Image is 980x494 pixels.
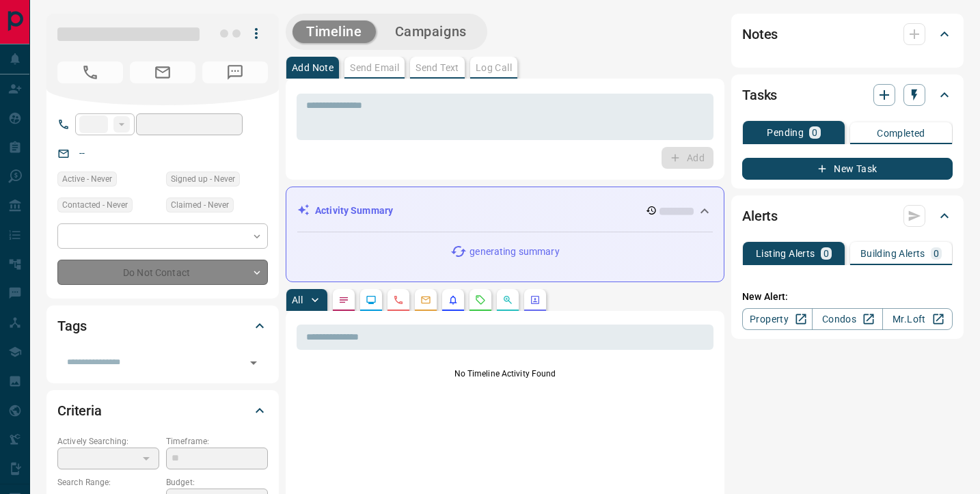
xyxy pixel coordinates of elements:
h2: Alerts [742,205,778,227]
a: Condos [812,308,882,330]
h2: Notes [742,23,778,45]
p: Listing Alerts [756,249,815,258]
p: generating summary [469,245,559,259]
svg: Lead Browsing Activity [366,294,377,305]
h2: Tags [57,315,86,337]
span: No Number [57,61,123,83]
p: Building Alerts [860,249,925,258]
button: Timeline [292,20,376,43]
svg: Emails [420,294,431,305]
svg: Notes [338,294,349,305]
p: New Alert: [742,290,953,304]
div: Criteria [57,394,268,427]
div: Notes [742,18,953,51]
p: 0 [934,249,939,258]
p: 0 [812,128,817,137]
div: Tags [57,310,268,342]
a: Mr.Loft [882,308,953,330]
svg: Listing Alerts [448,294,459,305]
span: Signed up - Never [171,172,235,186]
p: No Timeline Activity Found [297,368,713,380]
p: Actively Searching: [57,435,159,448]
span: Active - Never [62,172,112,186]
p: Activity Summary [315,204,393,218]
h2: Criteria [57,400,102,422]
p: Search Range: [57,476,159,489]
div: Tasks [742,79,953,111]
button: Open [244,353,263,372]
p: Completed [877,128,925,138]
span: Claimed - Never [171,198,229,212]
a: -- [79,148,85,159]
h2: Tasks [742,84,777,106]
p: Budget: [166,476,268,489]
svg: Calls [393,294,404,305]
a: Property [742,308,813,330]
p: 0 [824,249,829,258]
p: Add Note [292,63,334,72]
div: Activity Summary [297,198,713,223]
span: No Number [202,61,268,83]
span: Contacted - Never [62,198,128,212]
div: Alerts [742,200,953,232]
svg: Requests [475,294,486,305]
p: All [292,295,303,305]
div: Do Not Contact [57,260,268,285]
svg: Opportunities [502,294,513,305]
p: Timeframe: [166,435,268,448]
p: Pending [767,128,804,137]
svg: Agent Actions [530,294,541,305]
button: Campaigns [381,20,480,43]
span: No Email [130,61,195,83]
button: New Task [742,158,953,180]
